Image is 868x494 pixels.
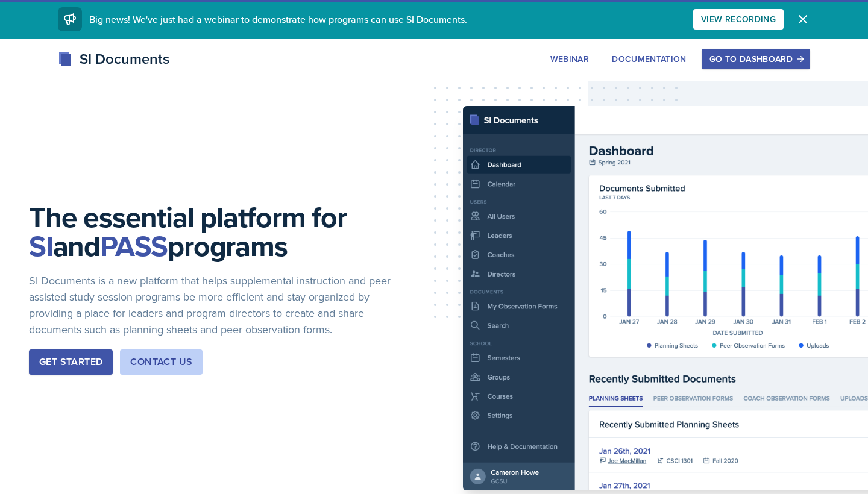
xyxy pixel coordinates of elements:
[702,49,810,69] button: Go to Dashboard
[612,54,687,64] div: Documentation
[550,54,589,64] div: Webinar
[89,13,467,26] span: Big news! We've just had a webinar to demonstrate how programs can use SI Documents.
[29,349,113,375] button: Get Started
[58,48,169,70] div: SI Documents
[39,355,102,369] div: Get Started
[701,14,776,24] div: View Recording
[130,355,192,369] div: Contact Us
[693,9,784,30] button: View Recording
[120,349,203,375] button: Contact Us
[542,49,597,69] button: Webinar
[709,54,802,64] div: Go to Dashboard
[604,49,694,69] button: Documentation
